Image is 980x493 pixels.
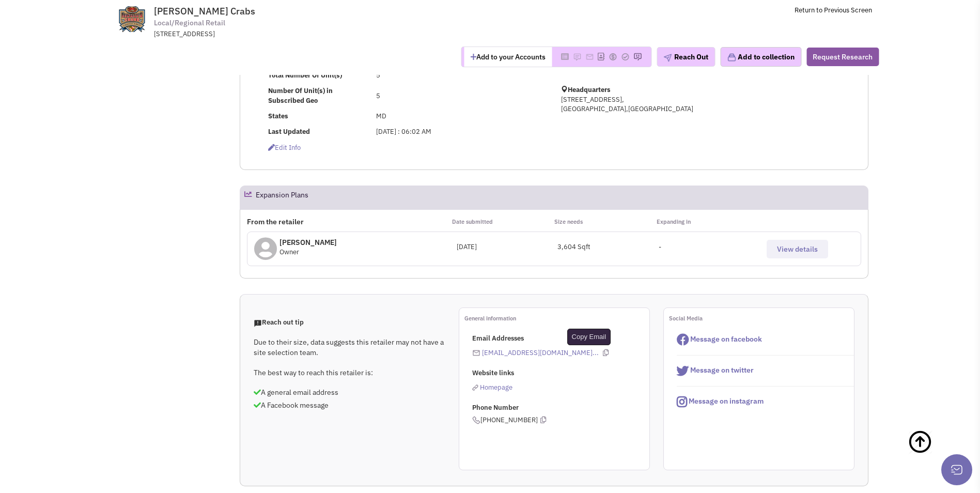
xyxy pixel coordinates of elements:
img: Please add to your accounts [573,53,581,61]
td: MD [373,109,547,124]
span: Message on facebook [690,334,762,344]
h2: Expansion Plans [256,186,308,209]
p: A Facebook message [254,400,445,410]
p: Social Media [669,313,854,323]
td: 5 [373,84,547,109]
td: 5 [373,68,547,83]
img: Please add to your accounts [609,53,617,61]
span: Message on twitter [690,365,754,375]
p: Website links [472,368,649,378]
div: [STREET_ADDRESS] [154,29,424,39]
a: Message on twitter [677,365,754,375]
span: [PERSON_NAME] Crabs [154,5,255,17]
p: The best way to reach this retailer is: [254,367,445,378]
span: Owner [279,248,299,256]
b: States [268,112,288,120]
img: icon-email-active-16.png [472,349,480,357]
a: Message on facebook [677,334,762,344]
span: Reach out tip [254,318,304,327]
b: Total Number Of Unit(s) [268,71,342,80]
img: Please add to your accounts [621,53,629,61]
div: 3,604 Sqft [557,242,659,252]
a: Message on instagram [677,396,764,406]
p: Date submitted [452,217,554,227]
img: Please add to your accounts [585,53,594,61]
span: View details [777,244,818,254]
b: Last Updated [268,127,310,136]
div: - [659,242,760,252]
a: Homepage [472,383,512,392]
a: [EMAIL_ADDRESS][DOMAIN_NAME]... [482,348,599,357]
img: icon-collection-lavender.png [727,53,736,62]
p: General information [464,313,649,323]
a: Return to Previous Screen [795,6,872,14]
p: [STREET_ADDRESS], [GEOGRAPHIC_DATA],[GEOGRAPHIC_DATA] [561,95,809,114]
p: Email Addresses [472,334,649,344]
a: Back To Top [908,419,959,486]
button: View details [767,240,828,258]
div: [DATE] [457,242,558,252]
img: Please add to your accounts [633,53,642,61]
span: [PHONE_NUMBER] [472,415,546,424]
button: Reach Out [657,47,715,67]
img: plane.png [663,54,672,62]
button: Request Research [806,48,879,66]
button: Add to collection [720,47,801,67]
p: From the retailer [247,217,452,227]
img: icon-phone.png [472,416,480,424]
b: Number Of Unit(s) in Subscribed Geo [268,86,333,105]
p: Size needs [554,217,657,227]
td: [DATE] : 06:02 AM [373,125,547,140]
p: Expanding in [657,217,759,227]
p: Due to their size, data suggests this retailer may not have a site selection team. [254,337,445,358]
div: Copy Email [567,329,611,345]
b: Headquarters [568,85,611,94]
p: [PERSON_NAME] [279,237,337,248]
img: reachlinkicon.png [472,384,478,391]
button: Add to your Accounts [464,47,552,67]
span: Edit info [268,143,301,152]
span: Local/Regional Retail [154,18,225,28]
span: Message on instagram [689,396,764,406]
p: A general email address [254,387,445,397]
span: Homepage [480,383,512,392]
p: Phone Number [472,403,649,413]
